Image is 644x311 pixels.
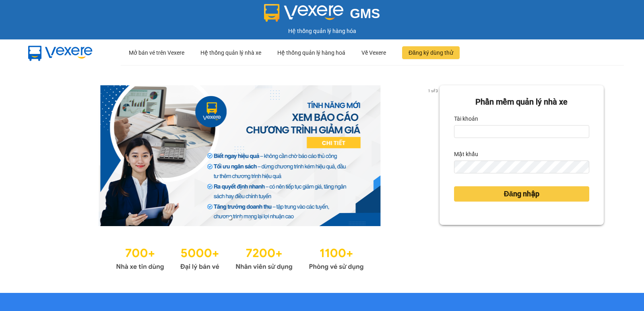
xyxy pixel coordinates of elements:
[454,125,589,138] input: Tài khoản
[200,40,261,66] div: Hệ thống quản lý nhà xe
[425,85,440,96] p: 1 of 3
[409,48,453,57] span: Đăng ký dùng thử
[350,6,380,21] span: GMS
[428,85,440,226] button: next slide / item
[454,186,589,202] button: Đăng nhập
[238,216,242,220] li: slide item 2
[248,216,251,220] li: slide item 3
[361,40,386,66] div: Về Vexere
[129,40,184,66] div: Mở bán vé trên Vexere
[264,4,344,22] img: logo 2
[229,216,232,220] li: slide item 1
[20,39,101,66] img: mbUUG5Q.png
[264,12,380,19] a: GMS
[454,161,589,173] input: Mật khẩu
[454,96,589,108] div: Phần mềm quản lý nhà xe
[402,46,460,59] button: Đăng ký dùng thử
[504,188,539,200] span: Đăng nhập
[454,148,478,161] label: Mật khẩu
[2,27,642,35] div: Hệ thống quản lý hàng hóa
[40,85,52,226] button: previous slide / item
[277,40,345,66] div: Hệ thống quản lý hàng hoá
[454,112,478,125] label: Tài khoản
[116,242,364,273] img: Statistics.png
